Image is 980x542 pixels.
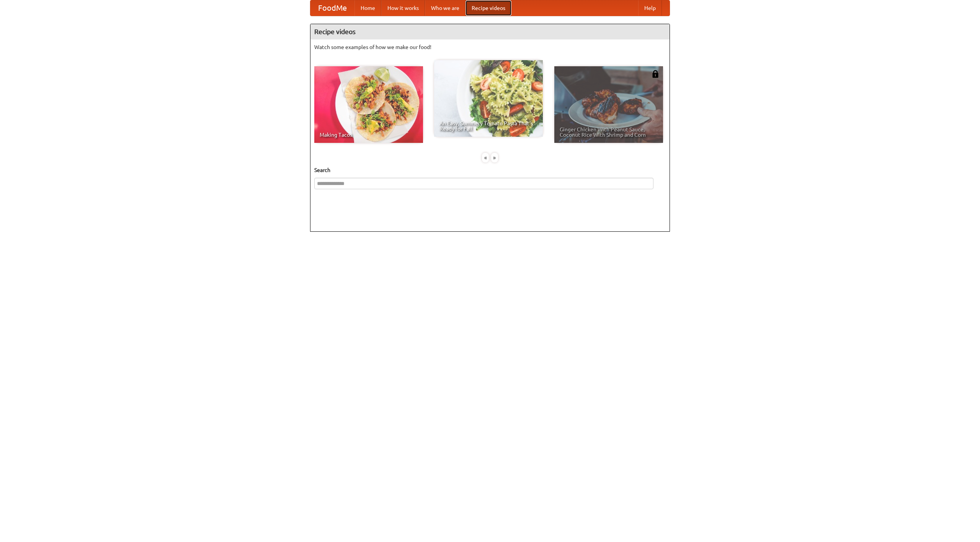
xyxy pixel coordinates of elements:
a: An Easy, Summery Tomato Pasta That's Ready for Fall [434,60,543,137]
a: Making Tacos [314,66,423,143]
p: Watch some examples of how we make our food! [314,43,666,51]
span: An Easy, Summery Tomato Pasta That's Ready for Fall [439,121,537,131]
a: FoodMe [310,0,354,16]
a: Help [638,0,662,16]
a: How it works [381,0,425,16]
h4: Recipe videos [310,24,670,39]
span: Making Tacos [320,132,418,138]
img: 483408.png [652,70,659,78]
a: Recipe videos [465,0,511,16]
h5: Search [314,166,666,174]
a: Home [354,0,381,16]
div: « [482,153,489,162]
div: » [491,153,498,162]
a: Who we are [425,0,465,16]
